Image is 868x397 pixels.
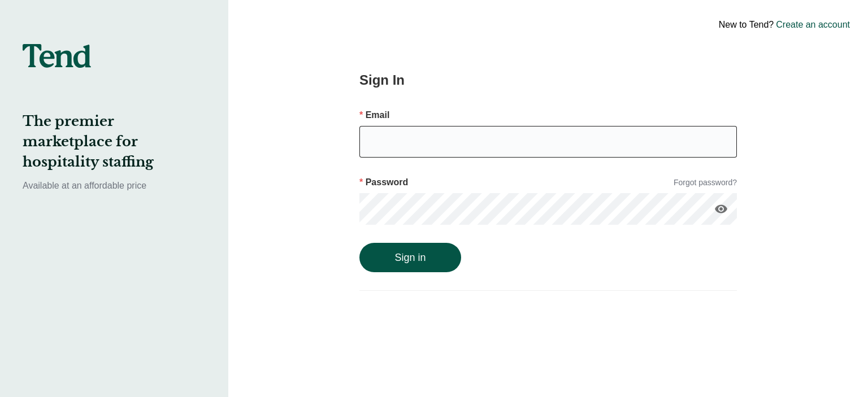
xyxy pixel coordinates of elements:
[359,176,408,189] p: Password
[359,70,737,90] h2: Sign In
[674,177,737,189] a: Forgot password?
[714,202,728,216] i: visibility
[359,243,461,272] button: Sign in
[23,111,206,172] h2: The premier marketplace for hospitality staffing
[23,179,206,193] p: Available at an affordable price
[776,18,850,32] a: Create an account
[23,44,91,68] img: tend-logo
[359,108,737,122] p: Email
